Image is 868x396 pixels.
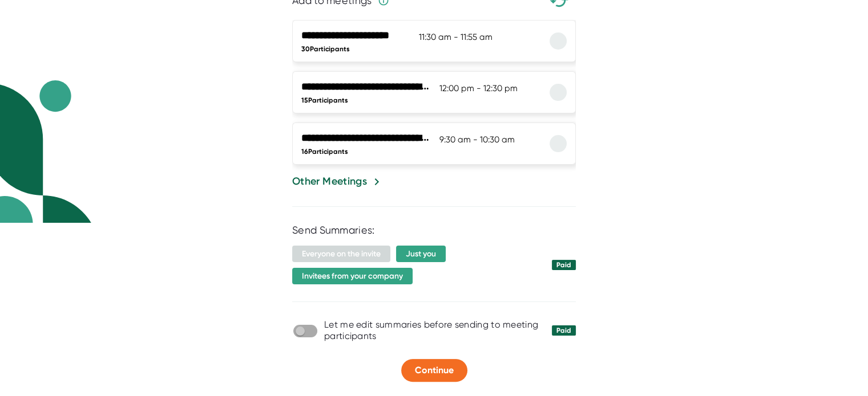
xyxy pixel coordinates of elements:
span: Just you [396,246,446,262]
span: 9:30 am - 10:30 am [439,134,515,145]
span: Everyone on the invite [292,246,390,262]
span: Invitees from your company [292,268,413,284]
div: Paid [556,326,571,334]
div: Let me edit summaries before sending to meeting participants [324,319,543,342]
span: 11:30 am - 11:55 am [419,32,492,42]
span: 12:00 pm - 12:30 pm [439,83,518,93]
div: Other Meetings [292,174,367,189]
span: 16 Participants [301,148,348,156]
span: 15 Participants [301,96,348,104]
span: 30 Participants [301,45,350,53]
button: Continue [401,359,467,382]
button: Other Meetings [292,174,383,189]
span: Continue [415,365,454,375]
div: Send Summaries: [292,224,576,237]
div: Paid [556,261,571,269]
